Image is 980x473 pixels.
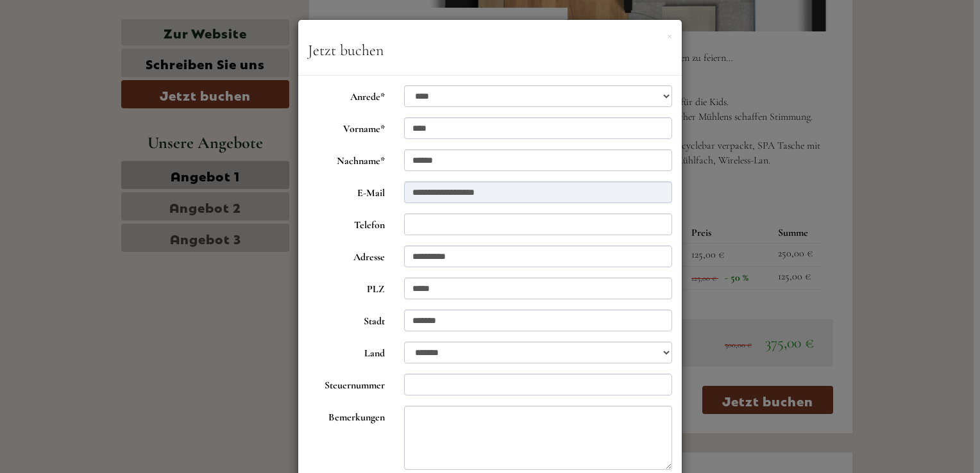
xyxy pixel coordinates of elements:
[308,42,672,59] h3: Jetzt buchen
[298,310,394,329] label: Stadt
[298,213,394,233] label: Telefon
[223,10,282,31] div: Montag
[10,35,189,74] div: Guten Tag, wie können wir Ihnen helfen?
[298,278,394,297] label: PLZ
[298,342,394,361] label: Land
[298,117,394,137] label: Vorname*
[298,85,394,104] label: Anrede*
[19,62,182,71] small: 13:55
[298,149,394,169] label: Nachname*
[298,374,394,393] label: Steuernummer
[416,332,505,360] button: Senden
[19,37,182,47] div: [GEOGRAPHIC_DATA]
[298,181,394,201] label: E-Mail
[298,406,394,425] label: Bemerkungen
[667,28,672,42] button: ×
[298,245,394,265] label: Adresse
